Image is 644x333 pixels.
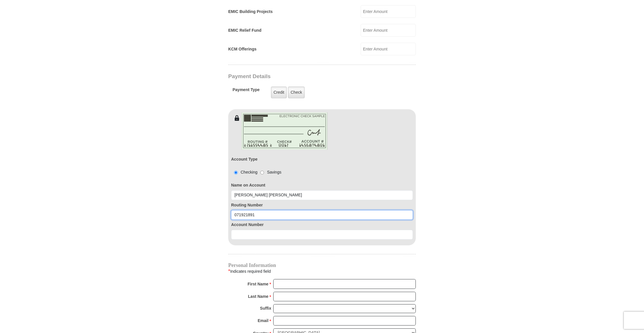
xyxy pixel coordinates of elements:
[228,268,416,275] div: Indicates required field
[361,43,416,55] input: Enter Amount
[231,222,413,228] label: Account Number
[361,24,416,37] input: Enter Amount
[248,292,269,300] strong: Last Name
[288,86,305,98] label: Check
[361,5,416,18] input: Enter Amount
[231,202,413,208] label: Routing Number
[228,73,375,80] h3: Payment Details
[271,86,287,98] label: Credit
[228,9,273,15] label: EMIC Building Projects
[241,112,328,150] img: check-en.png
[260,304,271,312] strong: Suffix
[231,182,413,188] label: Name on Account
[228,263,416,268] h4: Personal Information
[231,169,281,175] div: Checking Savings
[228,27,261,33] label: EMIC Relief Fund
[248,280,268,288] strong: First Name
[233,87,260,95] h5: Payment Type
[258,317,268,325] strong: Email
[228,46,257,52] label: KCM Offerings
[231,156,258,162] label: Account Type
